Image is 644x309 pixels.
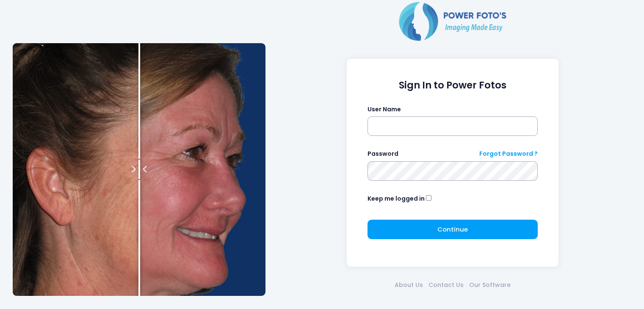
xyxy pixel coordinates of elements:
[368,80,538,91] h1: Sign In to Power Fotos
[437,225,468,234] span: Continue
[368,194,425,203] label: Keep me logged in
[426,281,466,290] a: Contact Us
[466,281,513,290] a: Our Software
[392,281,426,290] a: About Us
[368,149,398,158] label: Password
[368,105,401,114] label: User Name
[479,149,538,158] a: Forgot Password ?
[368,220,538,239] button: Continue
